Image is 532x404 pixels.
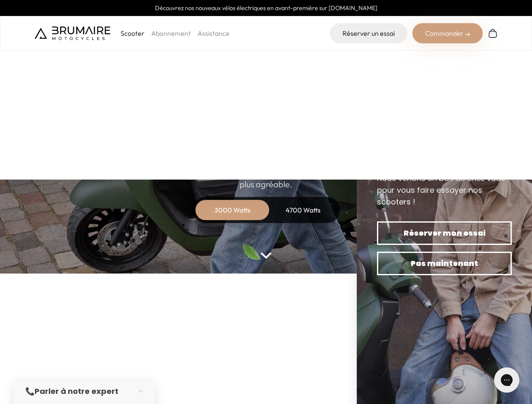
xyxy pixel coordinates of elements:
a: Abonnement [151,29,191,37]
img: Panier [488,28,498,38]
a: Réserver un essai [330,23,407,43]
img: Brumaire Motocycles [35,27,110,40]
p: Scooter [120,28,144,38]
div: 3000 Watts [199,200,266,220]
a: Assistance [198,29,230,37]
img: arrow-bottom.png [260,252,271,259]
div: Commander [412,23,483,43]
div: 4700 Watts [270,200,337,220]
iframe: Gorgias live chat messenger [490,364,524,396]
img: right-arrow-2.png [465,32,470,37]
